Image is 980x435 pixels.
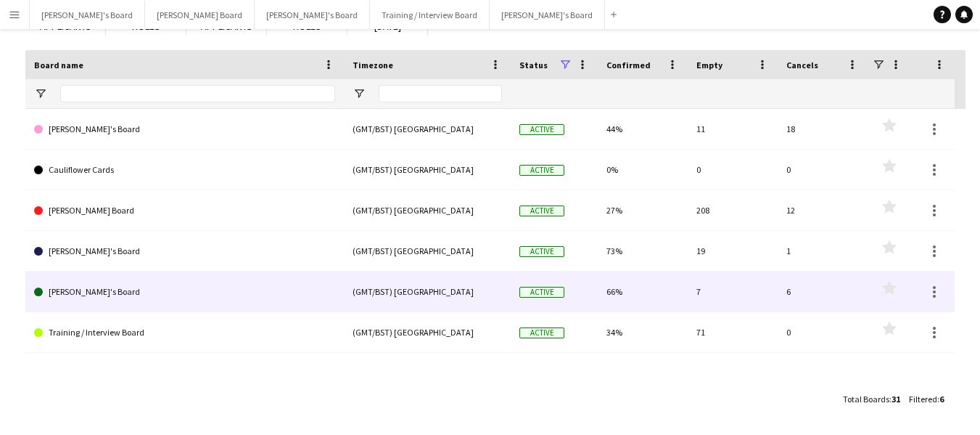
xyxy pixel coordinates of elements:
[688,109,778,149] div: 11
[778,150,868,190] div: 0
[353,60,393,70] span: Timezone
[519,328,564,338] span: Active
[696,60,722,70] span: Empty
[353,87,366,100] button: Open Filter Menu
[145,1,255,29] button: [PERSON_NAME] Board
[606,60,651,70] span: Confirmed
[30,1,145,29] button: [PERSON_NAME]'s Board
[519,246,564,257] span: Active
[843,394,889,404] span: Total Boards
[688,190,778,230] div: 208
[778,231,868,271] div: 1
[34,150,335,190] a: Cauliflower Cards
[843,385,900,413] div: :
[34,190,335,231] a: [PERSON_NAME] Board
[598,190,688,230] div: 27%
[379,85,502,102] input: Timezone Filter Input
[598,272,688,312] div: 66%
[490,1,605,29] button: [PERSON_NAME]'s Board
[778,272,868,312] div: 6
[778,190,868,230] div: 12
[688,150,778,190] div: 0
[34,272,335,312] a: [PERSON_NAME]'s Board
[344,272,511,312] div: (GMT/BST) [GEOGRAPHIC_DATA]
[344,231,511,271] div: (GMT/BST) [GEOGRAPHIC_DATA]
[909,385,944,413] div: :
[598,231,688,271] div: 73%
[519,124,564,135] span: Active
[60,85,335,102] input: Board name Filter Input
[778,109,868,149] div: 18
[344,150,511,190] div: (GMT/BST) [GEOGRAPHIC_DATA]
[370,1,490,29] button: Training / Interview Board
[598,312,688,352] div: 34%
[519,206,564,216] span: Active
[598,109,688,149] div: 44%
[519,287,564,298] span: Active
[34,109,335,150] a: [PERSON_NAME]'s Board
[786,60,818,70] span: Cancels
[34,60,83,70] span: Board name
[598,150,688,190] div: 0%
[778,312,868,352] div: 0
[344,312,511,352] div: (GMT/BST) [GEOGRAPHIC_DATA]
[688,272,778,312] div: 7
[34,312,335,353] a: Training / Interview Board
[909,394,937,404] span: Filtered
[255,1,370,29] button: [PERSON_NAME]'s Board
[344,190,511,230] div: (GMT/BST) [GEOGRAPHIC_DATA]
[34,87,47,100] button: Open Filter Menu
[688,231,778,271] div: 19
[892,394,900,404] span: 31
[519,165,564,176] span: Active
[344,109,511,149] div: (GMT/BST) [GEOGRAPHIC_DATA]
[34,231,335,272] a: [PERSON_NAME]'s Board
[688,312,778,352] div: 71
[519,60,548,70] span: Status
[939,394,944,404] span: 6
